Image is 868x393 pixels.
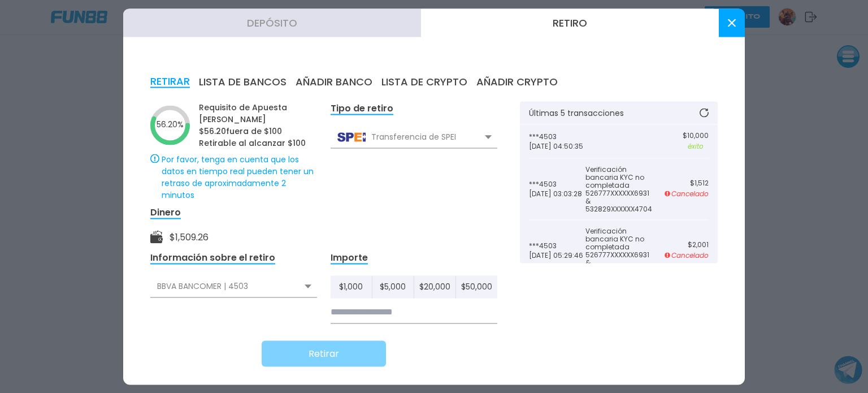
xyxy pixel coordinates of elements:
div: Importe [331,251,368,264]
button: $20,000 [414,275,456,298]
p: $ 10,000 [683,131,709,139]
p: Por favor, tenga en cuenta que los datos en tiempo real pueden tener un retraso de aproximadament... [162,153,317,201]
div: Tipo de retiro [331,102,393,115]
p: [DATE] 05:29:46 [529,252,585,260]
p: Cancelado [665,251,709,261]
text: 56.20% [157,119,184,130]
p: Últimas 5 transacciones [529,109,624,116]
div: $ 1,509.26 [170,230,209,244]
p: $ 2,001 [665,241,709,249]
button: LISTA DE CRYPTO [381,75,467,88]
button: LISTA DE BANCOS [199,75,287,88]
div: Dinero [150,206,181,219]
p: $ 1,512 [665,179,709,187]
button: Depósito [123,8,421,37]
p: Requisito de Apuesta [PERSON_NAME] [199,101,317,125]
button: $50,000 [456,275,497,298]
p: Cancelado [665,189,709,199]
div: BBVA BANCOMER | 4503 [150,275,317,297]
p: $ 56.20 fuera de $ 100 [199,125,317,137]
button: Retirar [262,340,386,366]
p: éxito [683,141,709,151]
p: [DATE] 03:03:28 [529,190,585,198]
div: Información sobre el retiro [150,251,275,264]
button: Retiro [421,8,719,37]
button: RETIRAR [150,75,190,88]
p: [DATE] 04:50:35 [529,142,619,150]
p: Retirable al alcanzar $ 100 [199,137,317,149]
button: AÑADIR CRYPTO [476,75,558,88]
button: AÑADIR BANCO [296,75,372,88]
button: $5,000 [372,275,414,298]
div: Transferencia de SPEI [331,126,497,148]
button: $1,000 [331,275,372,298]
p: Verificación bancaria KYC no completada 526777XXXXXX6931 & 532829XXXXXX4704 [585,227,652,274]
p: Verificación bancaria KYC no completada 526777XXXXXX6931 & 532829XXXXXX4704 [585,165,652,213]
img: Transferencia de SPEI [337,132,366,141]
